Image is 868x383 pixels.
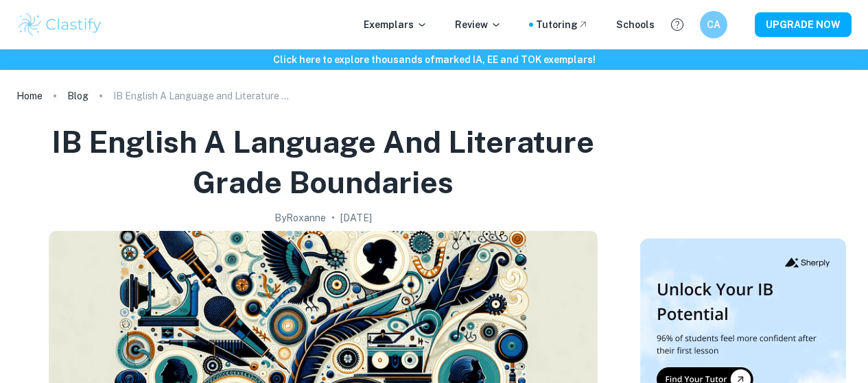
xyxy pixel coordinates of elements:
[274,210,326,225] h2: By Roxanne
[331,210,335,225] p: •
[666,13,689,36] button: Help and Feedback
[364,17,427,32] p: Exemplars
[706,17,722,32] h6: CA
[3,52,865,67] h6: Click here to explore thousands of marked IA, EE and TOK exemplars !
[113,88,292,103] p: IB English A Language and Literature Grade Boundaries
[536,17,589,32] a: Tutoring
[755,12,852,37] button: UPGRADE NOW
[67,86,89,106] a: Blog
[616,17,655,32] a: Schools
[340,210,372,225] h2: [DATE]
[700,11,727,38] button: CA
[16,11,104,38] img: Clastify logo
[22,122,624,202] h1: IB English A Language and Literature Grade Boundaries
[16,86,43,106] a: Home
[455,17,502,32] p: Review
